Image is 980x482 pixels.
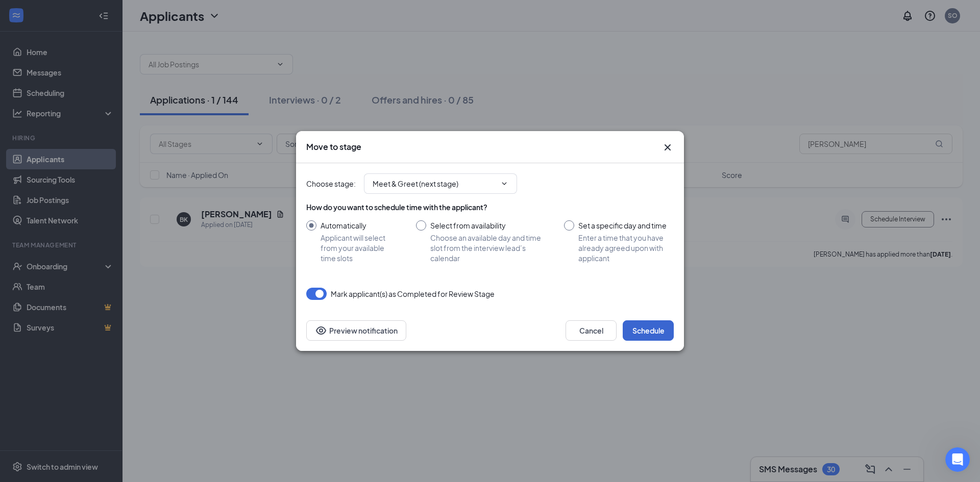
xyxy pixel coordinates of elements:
span: Mark applicant(s) as Completed for Review Stage [331,288,495,300]
button: Close [661,141,674,154]
button: Schedule [623,320,674,341]
button: Cancel [566,320,617,341]
svg: Cross [661,141,674,154]
svg: Eye [315,324,327,337]
span: Choose stage : [306,178,356,189]
button: Preview notificationEye [306,320,406,341]
iframe: Intercom live chat [945,447,970,472]
div: How do you want to schedule time with the applicant? [306,202,674,212]
svg: ChevronDown [500,180,508,188]
h3: Move to stage [306,141,361,153]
